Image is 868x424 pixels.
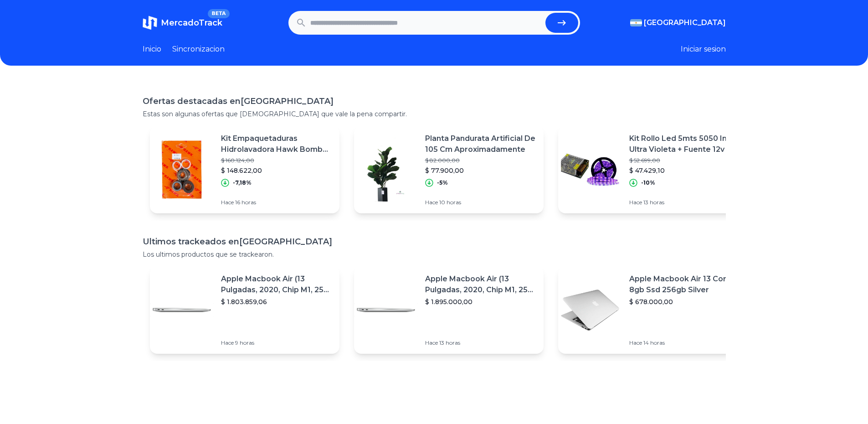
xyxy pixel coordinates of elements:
p: Apple Macbook Air (13 Pulgadas, 2020, Chip M1, 256 Gb De Ssd, 8 Gb De Ram) - Plata [221,274,332,295]
img: Featured image [150,138,214,202]
p: Hace 14 horas [629,339,740,346]
a: Featured imageKit Rollo Led 5mts 5050 Int Ultra Violeta + Fuente 12v 5a$ 52.699,00$ 47.429,10-10%... [558,126,748,213]
img: Featured image [150,278,214,342]
p: $ 82.000,00 [425,157,536,164]
span: [GEOGRAPHIC_DATA] [644,17,726,28]
h1: Ultimos trackeados en [GEOGRAPHIC_DATA] [143,235,726,248]
p: -5% [437,179,448,186]
p: $ 47.429,10 [629,166,740,175]
a: MercadoTrackBETA [143,16,222,30]
img: Featured image [354,138,418,202]
span: MercadoTrack [161,18,222,28]
p: Hace 16 horas [221,199,332,206]
p: $ 52.699,00 [629,157,740,164]
p: Planta Pandurata Artificial De 105 Cm Aproximadamente [425,133,536,155]
a: Featured imageKit Empaquetaduras Hidrolavadora Hawk Bomba Npm1525 [GEOGRAPHIC_DATA]$ 160.124,00$ ... [150,126,339,213]
p: -10% [641,179,655,186]
p: $ 1.803.859,06 [221,297,332,306]
a: Featured imageApple Macbook Air (13 Pulgadas, 2020, Chip M1, 256 Gb De Ssd, 8 Gb De Ram) - Plata$... [354,266,544,354]
img: Featured image [558,138,622,202]
p: Apple Macbook Air 13 Core I5 8gb Ssd 256gb Silver [629,274,740,295]
p: Hace 13 horas [629,199,740,206]
p: Kit Rollo Led 5mts 5050 Int Ultra Violeta + Fuente 12v 5a [629,133,740,155]
p: $ 160.124,00 [221,157,332,164]
a: Featured imageApple Macbook Air (13 Pulgadas, 2020, Chip M1, 256 Gb De Ssd, 8 Gb De Ram) - Plata$... [150,266,339,354]
button: [GEOGRAPHIC_DATA] [630,17,726,28]
p: Hace 13 horas [425,339,536,346]
p: Apple Macbook Air (13 Pulgadas, 2020, Chip M1, 256 Gb De Ssd, 8 Gb De Ram) - Plata [425,274,536,295]
span: BETA [208,9,229,18]
p: Kit Empaquetaduras Hidrolavadora Hawk Bomba Npm1525 [GEOGRAPHIC_DATA] [221,133,332,155]
img: Featured image [354,278,418,342]
img: Featured image [558,278,622,342]
p: $ 678.000,00 [629,297,740,306]
img: MercadoTrack [143,16,157,30]
p: Los ultimos productos que se trackearon. [143,250,726,259]
p: Hace 9 horas [221,339,332,346]
a: Featured imageApple Macbook Air 13 Core I5 8gb Ssd 256gb Silver$ 678.000,00Hace 14 horas [558,266,748,354]
p: Estas son algunas ofertas que [DEMOGRAPHIC_DATA] que vale la pena compartir. [143,109,726,119]
p: $ 77.900,00 [425,166,536,175]
a: Sincronizacion [172,44,225,55]
p: Hace 10 horas [425,199,536,206]
h1: Ofertas destacadas en [GEOGRAPHIC_DATA] [143,95,726,108]
button: Iniciar sesion [681,44,726,55]
p: $ 148.622,00 [221,166,332,175]
img: Argentina [630,19,642,26]
p: -7,18% [233,179,252,186]
p: $ 1.895.000,00 [425,297,536,306]
a: Inicio [143,44,161,55]
a: Featured imagePlanta Pandurata Artificial De 105 Cm Aproximadamente$ 82.000,00$ 77.900,00-5%Hace ... [354,126,544,213]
